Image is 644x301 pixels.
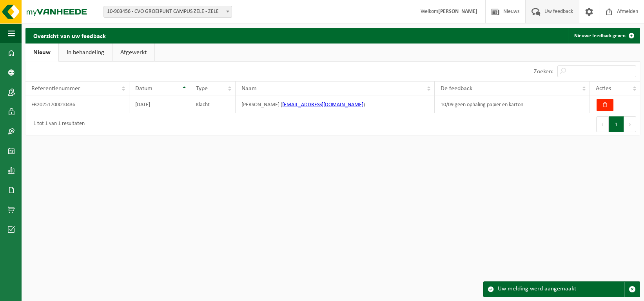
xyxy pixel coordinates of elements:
[104,6,232,17] span: 10-903456 - CVO GROEIPUNT CAMPUS ZELE - ZELE
[435,96,590,113] td: 10/09 geen ophaling papier en karton
[441,85,472,92] span: De feedback
[135,85,152,92] span: Datum
[31,85,80,92] span: Referentienummer
[596,85,611,92] span: Acties
[236,96,435,113] td: [PERSON_NAME] ( )
[241,85,257,92] span: Naam
[438,9,477,15] strong: [PERSON_NAME]
[25,28,114,43] h2: Overzicht van uw feedback
[112,44,154,62] a: Afgewerkt
[29,117,85,131] div: 1 tot 1 van 1 resultaten
[190,96,236,113] td: Klacht
[129,96,190,113] td: [DATE]
[534,69,553,75] label: Zoeken:
[196,85,208,92] span: Type
[103,6,232,18] span: 10-903456 - CVO GROEIPUNT CAMPUS ZELE - ZELE
[609,116,624,132] button: 1
[498,282,624,297] div: Uw melding werd aangemaakt
[596,116,609,132] button: Previous
[59,44,112,62] a: In behandeling
[624,116,636,132] button: Next
[25,96,129,113] td: FB20251700010436
[25,44,58,62] a: Nieuw
[282,102,363,108] a: [EMAIL_ADDRESS][DOMAIN_NAME]
[568,28,639,44] a: Nieuwe feedback geven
